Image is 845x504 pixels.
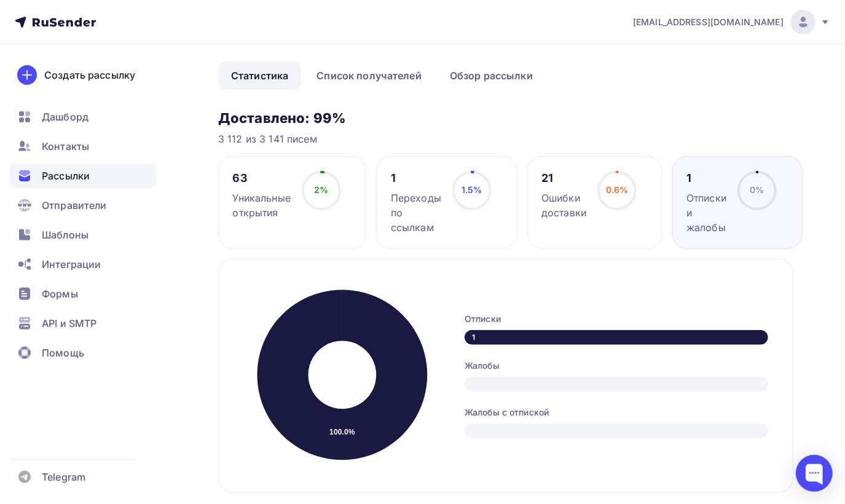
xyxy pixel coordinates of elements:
h3: Доставлено: 99% [218,109,793,127]
a: Контакты [10,134,156,159]
a: [EMAIL_ADDRESS][DOMAIN_NAME] [633,10,830,34]
span: Отправители [42,198,107,213]
div: 1 [391,171,441,186]
a: Шаблоны [10,222,156,247]
span: Шаблоны [42,227,88,242]
a: Формы [10,282,156,306]
span: 2% [314,184,328,195]
span: Контакты [42,139,89,154]
span: Интеграции [42,257,101,272]
span: Дашборд [42,109,88,124]
div: Ошибки доставки [541,191,586,220]
span: Помощь [42,345,84,360]
span: 0% [750,184,764,195]
div: Переходы по ссылкам [391,191,441,235]
div: Жалобы [465,360,768,372]
div: 1 [686,171,726,186]
div: 21 [541,171,586,186]
span: Telegram [42,470,85,484]
div: Отписки и жалобы [686,191,726,235]
a: Дашборд [10,104,156,129]
a: Рассылки [10,163,156,188]
div: Жалобы с отпиской [465,406,768,419]
span: Рассылки [42,168,90,183]
span: [EMAIL_ADDRESS][DOMAIN_NAME] [633,16,784,28]
div: Создать рассылку [44,68,135,82]
div: Отписки [465,313,768,325]
a: Статистика [218,61,301,90]
span: API и SMTP [42,316,96,331]
div: 1 [465,330,768,345]
a: Обзор рассылки [437,61,546,90]
a: Список получателей [304,61,434,90]
span: 0.6% [606,184,629,195]
span: Формы [42,286,78,301]
a: Отправители [10,193,156,218]
div: 3 112 из 3 141 писем [218,132,793,146]
div: 63 [233,171,291,186]
div: Уникальные открытия [233,191,291,220]
span: 1.5% [462,184,482,195]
